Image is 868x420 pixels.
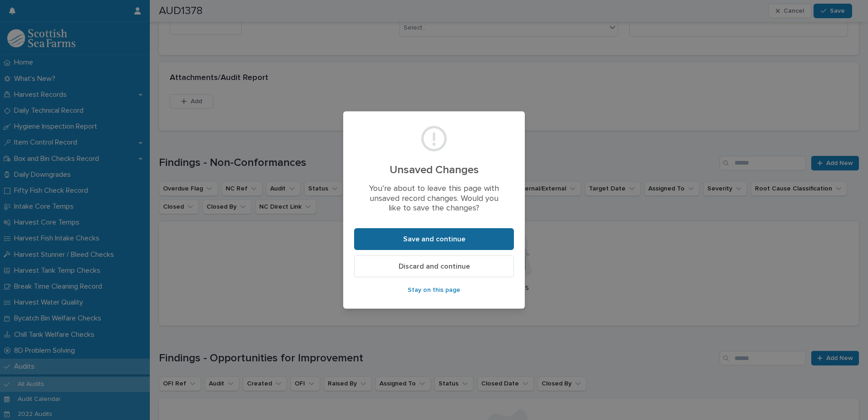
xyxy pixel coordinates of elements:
[365,164,503,177] h2: Unsaved Changes
[399,263,470,270] span: Discard and continue
[365,184,503,214] p: You’re about to leave this page with unsaved record changes. Would you like to save the changes?
[354,228,514,250] button: Save and continue
[408,287,460,293] span: Stay on this page
[354,255,514,277] button: Discard and continue
[403,235,465,243] span: Save and continue
[354,283,514,297] button: Stay on this page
